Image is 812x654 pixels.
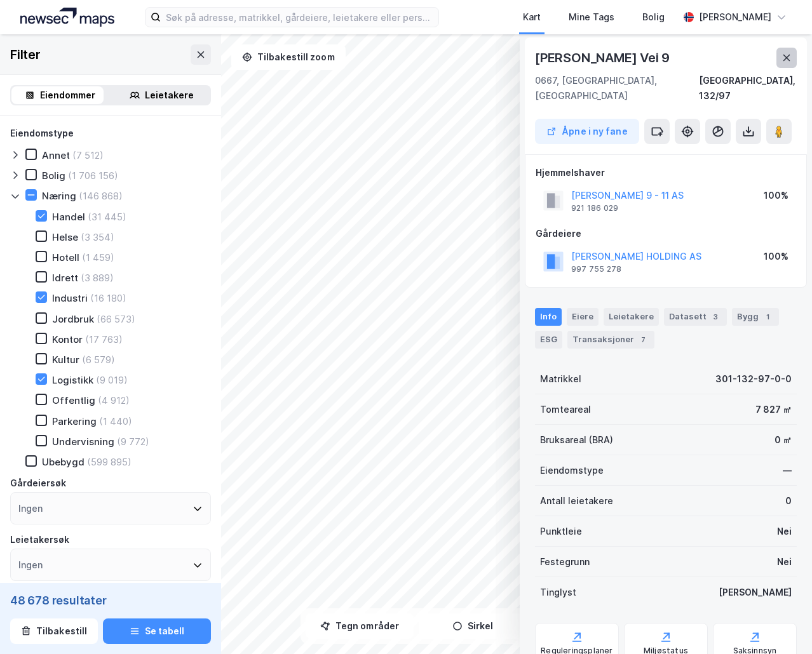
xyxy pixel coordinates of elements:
[103,618,211,644] button: Se tabell
[699,73,797,103] div: [GEOGRAPHIC_DATA], 132/97
[306,613,414,639] button: Tegn områder
[10,126,74,141] div: Eiendomstype
[10,532,69,547] div: Leietakersøk
[419,613,527,639] button: Sirkel
[85,333,123,345] div: (17 763)
[18,557,43,573] div: Ingen
[540,554,590,570] div: Festegrunn
[81,231,114,243] div: (3 354)
[536,226,796,241] div: Gårdeiere
[82,354,115,366] div: (6 579)
[540,493,613,509] div: Antall leietakere
[637,333,649,346] div: 7
[604,308,659,326] div: Leietakere
[777,554,792,570] div: Nei
[90,292,126,304] div: (16 180)
[42,190,76,202] div: Næring
[145,88,194,103] div: Leietakere
[10,618,98,644] button: Tilbakestill
[748,593,812,654] iframe: Chat Widget
[535,331,562,349] div: ESG
[540,402,591,417] div: Tomteareal
[535,308,562,326] div: Info
[52,374,93,386] div: Logistikk
[535,119,639,144] button: Åpne i ny fane
[10,476,66,491] div: Gårdeiersøk
[642,10,665,25] div: Bolig
[523,10,541,25] div: Kart
[748,593,812,654] div: Kontrollprogram for chat
[10,593,211,608] div: 48 678 resultater
[715,371,792,387] div: 301-132-97-0-0
[52,394,95,406] div: Offentlig
[18,501,43,516] div: Ingen
[567,331,654,349] div: Transaksjoner
[82,251,114,264] div: (1 459)
[52,333,83,345] div: Kontor
[52,231,78,243] div: Helse
[79,190,123,202] div: (146 868)
[97,313,135,325] div: (66 573)
[571,203,618,213] div: 921 186 029
[52,272,78,284] div: Idrett
[777,524,792,539] div: Nei
[68,170,118,182] div: (1 706 156)
[40,88,95,103] div: Eiendommer
[81,272,114,284] div: (3 889)
[52,251,79,264] div: Hotell
[231,44,346,70] button: Tilbakestill zoom
[719,585,792,600] div: [PERSON_NAME]
[52,415,97,427] div: Parkering
[664,308,727,326] div: Datasett
[569,10,614,25] div: Mine Tags
[42,149,70,161] div: Annet
[755,402,792,417] div: 7 827 ㎡
[764,249,788,264] div: 100%
[540,432,613,448] div: Bruksareal (BRA)
[98,394,130,406] div: (4 912)
[535,73,699,103] div: 0667, [GEOGRAPHIC_DATA], [GEOGRAPHIC_DATA]
[117,436,149,448] div: (9 772)
[20,8,114,27] img: logo.a4113a55bc3d86da70a041830d287a7e.svg
[761,310,774,323] div: 1
[540,463,604,478] div: Eiendomstype
[161,8,438,27] input: Søk på adresse, matrikkel, gårdeiere, leietakere eller personer
[783,463,792,478] div: —
[775,432,792,448] div: 0 ㎡
[785,493,792,509] div: 0
[10,44,41,65] div: Filter
[52,354,79,366] div: Kultur
[96,374,128,386] div: (9 019)
[52,292,88,304] div: Industri
[540,371,581,387] div: Matrikkel
[567,308,599,326] div: Eiere
[540,524,582,539] div: Punktleie
[42,170,65,182] div: Bolig
[52,436,114,448] div: Undervisning
[571,264,621,274] div: 997 755 278
[732,308,779,326] div: Bygg
[72,149,104,161] div: (7 512)
[540,585,576,600] div: Tinglyst
[52,313,94,325] div: Jordbruk
[87,456,132,468] div: (599 895)
[764,188,788,203] div: 100%
[88,211,126,223] div: (31 445)
[99,415,132,427] div: (1 440)
[52,211,85,223] div: Handel
[536,165,796,180] div: Hjemmelshaver
[42,456,85,468] div: Ubebygd
[699,10,771,25] div: [PERSON_NAME]
[535,48,672,68] div: [PERSON_NAME] Vei 9
[709,310,722,323] div: 3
